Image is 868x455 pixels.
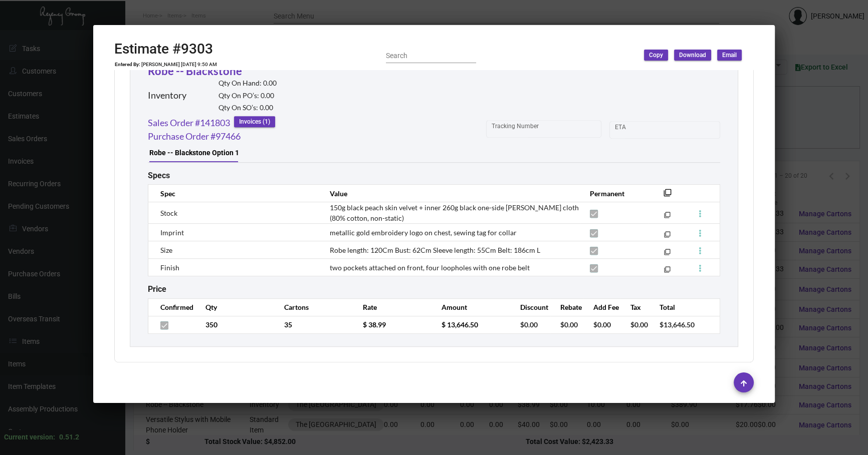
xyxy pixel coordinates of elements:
th: Qty [195,298,274,316]
th: Discount [510,298,550,316]
span: Stock [160,209,177,217]
span: $13,646.50 [660,320,695,329]
h2: Qty On PO’s: 0.00 [219,92,277,100]
span: metallic gold embroidery logo on chest, sewing tag for collar [330,228,517,237]
td: [PERSON_NAME] [DATE] 9:50 AM [141,62,218,68]
h2: Qty On Hand: 0.00 [219,79,277,88]
span: $0.00 [630,320,648,329]
div: Current version: [4,432,55,442]
button: Download [674,50,711,61]
th: Spec [148,185,320,202]
span: Finish [160,263,179,272]
span: $0.00 [560,320,578,329]
th: Cartons [274,298,353,316]
th: Permanent [580,185,648,202]
span: Copy [649,51,663,60]
th: Value [320,185,580,202]
a: Purchase Order #97466 [148,130,241,143]
h2: Specs [148,171,170,180]
th: Tax [620,298,649,316]
span: two pockets attached on front, four loopholes with one robe belt [330,263,530,272]
span: Invoices (1) [239,118,270,126]
span: Size [160,246,172,254]
mat-icon: filter_none [664,233,671,240]
span: 150g black peach skin velvet + inner 260g black one-side [PERSON_NAME] cloth (80% cotton, non-sta... [330,203,579,222]
th: Confirmed [148,298,196,316]
a: Sales Order #141803 [148,116,230,130]
th: Amount [431,298,510,316]
mat-icon: filter_none [664,268,671,275]
div: 0.51.2 [59,432,79,442]
th: Total [649,298,697,316]
div: Robe -- Blackstone Option 1 [149,148,239,158]
a: Robe -- Blackstone [148,64,242,78]
span: $0.00 [520,320,538,329]
span: Download [679,51,706,60]
button: Email [717,50,742,61]
h2: Price [148,284,166,294]
td: Entered By: [114,62,141,68]
h2: Qty On SO’s: 0.00 [219,104,277,112]
input: Start date [615,126,646,134]
h2: Estimate #9303 [114,41,218,58]
span: Imprint [160,228,184,237]
th: Rate [353,298,431,316]
mat-icon: filter_none [664,192,672,200]
span: Robe length: 120Cm Bust: 62Cm Sleeve length: 55Cm Belt: 186cm L [330,246,540,254]
mat-icon: filter_none [664,214,671,220]
h2: Inventory [148,90,186,101]
input: End date [655,126,703,134]
button: Copy [644,50,668,61]
mat-icon: filter_none [664,251,671,257]
th: Rebate [550,298,583,316]
span: $0.00 [593,320,611,329]
button: Invoices (1) [234,116,275,127]
th: Add Fee [583,298,620,316]
span: Email [722,51,737,60]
